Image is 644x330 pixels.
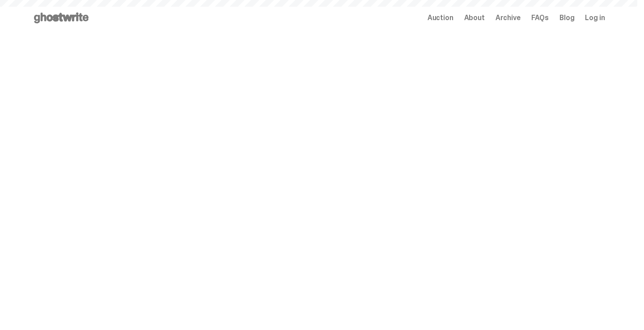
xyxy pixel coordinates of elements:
a: Blog [559,14,574,21]
a: FAQs [531,14,549,21]
a: About [464,14,485,21]
a: Auction [428,14,453,21]
a: Log in [585,14,605,21]
a: Archive [496,14,521,21]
